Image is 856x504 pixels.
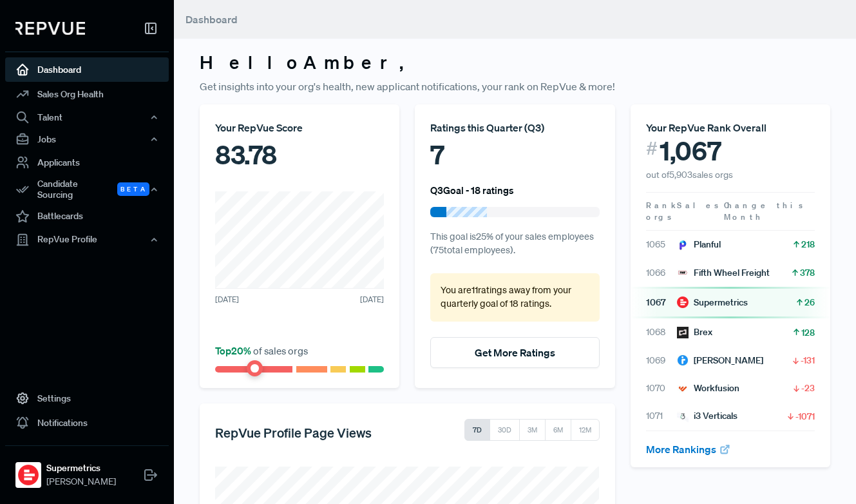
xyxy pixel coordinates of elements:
a: Sales Org Health [5,82,169,106]
div: Supermetrics [677,296,748,309]
button: 30D [490,419,520,441]
img: RepVue [15,22,85,35]
span: [PERSON_NAME] [46,475,116,489]
h6: Q3 Goal - 18 ratings [430,184,514,196]
button: Talent [5,106,169,128]
span: Rank [646,200,677,211]
div: Ratings this Quarter ( Q3 ) [430,120,599,135]
span: Top 20 % [215,344,253,357]
a: Dashboard [5,57,169,82]
h3: Hello Amber , [200,52,830,73]
span: Change this Month [724,200,805,222]
div: i3 Verticals [677,409,737,423]
button: Get More Ratings [430,337,599,368]
span: -131 [801,354,815,367]
div: Brex [677,325,712,339]
span: 378 [800,266,815,279]
p: You are 11 ratings away from your quarterly goal of 18 ratings . [441,284,589,311]
span: [DATE] [215,294,239,305]
span: 26 [804,296,815,309]
div: 83.78 [215,135,384,174]
img: Irwin [677,354,689,366]
p: This goal is 25 % of your sales employees ( 75 total employees). [430,230,599,258]
p: Get insights into your org's health, new applicant notifications, your rank on RepVue & more! [200,79,830,94]
span: -1071 [795,410,815,423]
span: 1069 [646,354,677,367]
span: Sales orgs [646,200,721,222]
strong: Supermetrics [46,461,116,475]
div: Fifth Wheel Freight [677,266,770,280]
span: out of 5,903 sales orgs [646,169,733,180]
div: Workfusion [677,382,739,395]
img: Planful [677,239,689,251]
h5: RepVue Profile Page Views [215,425,372,440]
div: 7 [430,135,599,174]
span: 218 [801,238,815,251]
span: Beta [117,182,149,196]
a: More Rankings [646,443,731,456]
div: Candidate Sourcing [5,175,169,204]
img: Fifth Wheel Freight [677,267,689,278]
img: Brex [677,327,689,338]
button: RepVue Profile [5,229,169,251]
button: Jobs [5,128,169,150]
span: 1071 [646,409,677,423]
button: 12M [571,419,600,441]
span: 1066 [646,266,677,280]
button: 3M [519,419,546,441]
span: of sales orgs [215,344,308,357]
img: i3 Verticals [677,411,689,422]
a: Settings [5,386,169,411]
span: 1,067 [660,135,721,166]
span: # [646,135,658,162]
button: 6M [545,419,571,441]
span: -23 [801,382,815,394]
img: Supermetrics [677,296,689,308]
span: 1065 [646,238,677,251]
span: 1070 [646,382,677,395]
img: Supermetrics [18,465,39,485]
a: Battlecards [5,204,169,229]
a: SupermetricsSupermetrics[PERSON_NAME] [5,445,169,494]
a: Notifications [5,411,169,435]
button: Candidate Sourcing Beta [5,175,169,204]
div: Your RepVue Score [215,120,384,135]
span: 128 [801,326,815,339]
span: 1067 [646,296,677,309]
span: Dashboard [185,13,238,26]
img: Workfusion [677,383,689,394]
div: [PERSON_NAME] [677,354,763,367]
span: 1068 [646,325,677,339]
span: Your RepVue Rank Overall [646,121,766,134]
a: Applicants [5,150,169,175]
button: 7D [464,419,490,441]
div: Planful [677,238,721,251]
span: [DATE] [360,294,384,305]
